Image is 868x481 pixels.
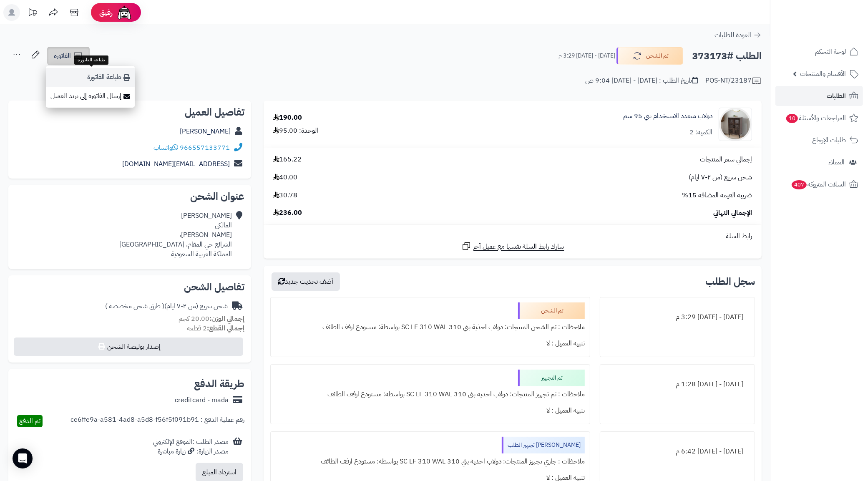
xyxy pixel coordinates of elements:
a: العودة للطلبات [715,30,762,40]
span: 40.00 [273,173,297,182]
div: الكمية: 2 [689,128,712,137]
a: العملاء [775,152,863,172]
div: تم الشحن [518,302,585,319]
span: شحن سريع (من ٢-٧ ايام) [689,173,752,182]
h2: تفاصيل الشحن [15,282,244,292]
h2: عنوان الشحن [15,191,244,201]
div: رقم عملية الدفع : ce6ffe9a-a581-4ad8-a5d8-f56f5f091b91 [70,415,244,427]
div: [PERSON_NAME] تجهيز الطلب [502,437,585,453]
div: [PERSON_NAME] المالكي [PERSON_NAME]، الشرائع حي المقام، [GEOGRAPHIC_DATA] المملكة العربية السعودية [119,211,232,259]
a: لوحة التحكم [775,42,863,62]
a: إرسال الفاتورة إلى بريد العميل [46,87,135,106]
div: طباعة الفاتورة [74,55,108,65]
span: 407 [792,180,807,189]
a: تحديثات المنصة [22,4,43,23]
span: العودة للطلبات [715,30,751,40]
span: إجمالي سعر المنتجات [700,155,752,164]
h2: الطلب #373173 [692,48,762,65]
h2: تفاصيل العميل [15,107,244,117]
a: طلبات الإرجاع [775,130,863,150]
a: المراجعات والأسئلة10 [775,108,863,128]
span: شارك رابط السلة نفسها مع عميل آخر [473,242,564,252]
small: 2 قطعة [187,323,244,333]
button: تم الشحن [616,47,683,65]
a: الطلبات [775,86,863,106]
small: [DATE] - [DATE] 3:29 م [559,52,615,60]
div: تاريخ الطلب : [DATE] - [DATE] 9:04 ص [585,76,698,86]
a: [PERSON_NAME] [180,126,231,136]
div: ملاحظات : تم الشحن المنتجات: دولاب احذية بني 310 SC LF 310 WAL بواسطة: مستودع ارفف الطائف [276,319,585,335]
a: [EMAIL_ADDRESS][DOMAIN_NAME] [122,159,230,169]
button: إصدار بوليصة الشحن [14,337,243,356]
span: العملاء [828,156,845,168]
strong: إجمالي الوزن: [209,314,244,324]
span: الإجمالي النهائي [713,208,752,218]
span: الأقسام والمنتجات [800,68,846,80]
span: الطلبات [827,90,846,102]
div: [DATE] - [DATE] 3:29 م [605,309,750,325]
img: 1751781451-220605010579-90x90.jpg [719,108,752,141]
strong: إجمالي القطع: [207,323,244,333]
div: Open Intercom Messenger [13,448,33,468]
span: 236.00 [273,208,302,218]
div: creditcard - mada [175,395,229,405]
div: [DATE] - [DATE] 6:42 م [605,443,750,460]
h2: طريقة الدفع [194,379,244,389]
div: تنبيه العميل : لا [276,335,585,352]
span: 30.78 [273,191,297,200]
div: POS-NT/23187 [705,76,762,86]
span: السلات المتروكة [791,179,846,190]
div: تم التجهيز [518,370,585,386]
span: طلبات الإرجاع [812,134,846,146]
div: رابط السلة [267,232,758,241]
a: واتساب [153,143,178,153]
button: أضف تحديث جديد [272,272,340,291]
span: ( طرق شحن مخصصة ) [105,301,164,311]
div: شحن سريع (من ٢-٧ ايام) [105,302,228,311]
div: ملاحظات : تم تجهيز المنتجات: دولاب احذية بني 310 SC LF 310 WAL بواسطة: مستودع ارفف الطائف [276,386,585,403]
span: المراجعات والأسئلة [785,112,846,124]
small: 20.00 كجم [179,314,244,324]
div: 190.00 [273,113,302,123]
a: الفاتورة [47,47,90,65]
span: لوحة التحكم [815,46,846,58]
div: تنبيه العميل : لا [276,403,585,419]
span: تم الدفع [19,416,40,426]
div: ملاحظات : جاري تجهيز المنتجات: دولاب احذية بني 310 SC LF 310 WAL بواسطة: مستودع ارفف الطائف [276,453,585,470]
div: مصدر الزيارة: زيارة مباشرة [153,447,229,456]
h3: سجل الطلب [705,277,755,287]
span: رفيق [99,8,113,18]
a: 966557133771 [180,143,230,153]
a: طباعة الفاتورة [46,68,135,87]
div: مصدر الطلب :الموقع الإلكتروني [153,437,229,456]
span: ضريبة القيمة المضافة 15% [682,191,752,200]
a: السلات المتروكة407 [775,174,863,194]
span: 165.22 [273,155,302,164]
div: الوحدة: 95.00 [273,126,318,136]
span: 10 [786,114,798,123]
img: ai-face.png [116,4,133,21]
div: [DATE] - [DATE] 1:28 م [605,376,750,393]
a: دولاب متعدد الاستخدام بني 95 سم [623,111,712,121]
a: شارك رابط السلة نفسها مع عميل آخر [461,241,564,252]
span: الفاتورة [54,51,71,61]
